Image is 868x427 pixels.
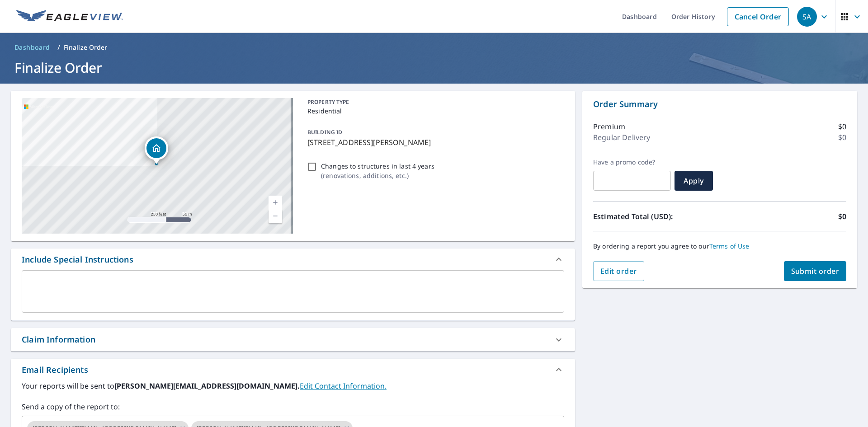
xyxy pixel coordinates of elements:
[22,364,88,376] div: Email Recipients
[22,333,95,346] div: Claim Information
[22,380,564,391] label: Your reports will be sent to
[11,328,575,351] div: Claim Information
[682,176,706,186] span: Apply
[307,98,561,106] p: PROPERTY TYPE
[16,10,123,23] img: EV Logo
[838,121,846,132] p: $0
[593,132,650,143] p: Regular Delivery
[675,171,713,191] button: Apply
[145,136,168,164] div: Dropped pin, building 1, Residential property, 115 Fairway Ln Fort Collins, CO 80525
[709,242,750,250] a: Terms of Use
[11,359,575,380] div: Email Recipients
[11,40,54,55] a: Dashboard
[784,261,847,281] button: Submit order
[593,261,644,281] button: Edit order
[11,40,857,55] nav: breadcrumb
[797,7,817,27] div: SA
[22,401,564,412] label: Send a copy of the report to:
[593,158,671,166] label: Have a promo code?
[321,171,434,180] p: ( renovations, additions, etc. )
[14,43,50,52] span: Dashboard
[791,266,840,276] span: Submit order
[838,132,846,143] p: $0
[300,381,387,391] a: EditContactInfo
[57,42,60,53] li: /
[11,249,575,270] div: Include Special Instructions
[593,98,846,110] p: Order Summary
[321,161,434,171] p: Changes to structures in last 4 years
[307,106,561,116] p: Residential
[22,253,133,266] div: Include Special Instructions
[307,128,342,136] p: BUILDING ID
[307,137,561,148] p: [STREET_ADDRESS][PERSON_NAME]
[269,209,282,223] a: Current Level 17, Zoom Out
[269,196,282,209] a: Current Level 17, Zoom In
[114,381,300,391] b: [PERSON_NAME][EMAIL_ADDRESS][DOMAIN_NAME].
[593,211,720,222] p: Estimated Total (USD):
[600,266,637,276] span: Edit order
[838,211,846,222] p: $0
[64,43,108,52] p: Finalize Order
[11,58,857,77] h1: Finalize Order
[593,242,846,250] p: By ordering a report you agree to our
[727,7,789,26] a: Cancel Order
[593,121,625,132] p: Premium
